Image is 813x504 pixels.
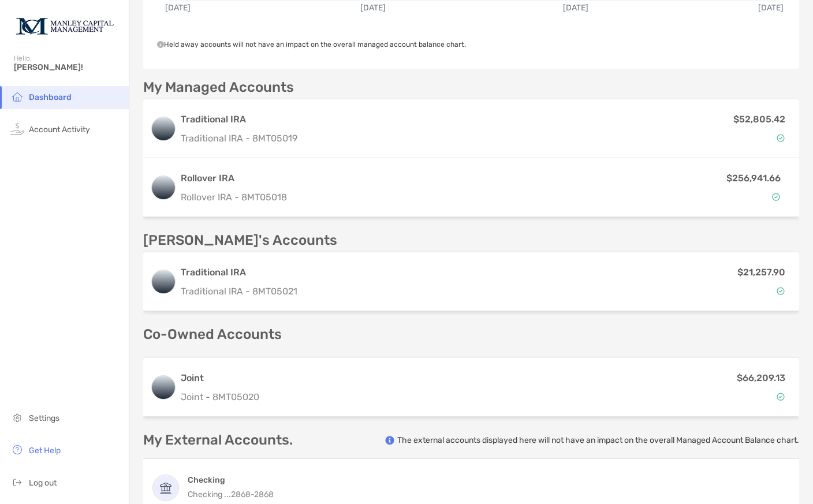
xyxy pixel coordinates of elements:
p: Co-Owned Accounts [143,327,799,342]
p: The external accounts displayed here will not have an impact on the overall Managed Account Balan... [397,435,799,446]
span: Log out [29,478,57,488]
img: logout icon [10,475,24,489]
img: logo account [152,376,175,399]
span: Get Help [29,446,61,456]
img: get-help icon [10,443,24,457]
img: Account Status icon [777,287,785,295]
text: [DATE] [563,3,588,13]
h3: Traditional IRA [181,266,297,279]
p: Rollover IRA - 8MT05018 [181,190,564,204]
h3: Traditional IRA [181,113,297,126]
img: activity icon [10,122,24,136]
p: $21,257.90 [737,265,785,279]
img: Checking ...2868 [153,475,178,501]
img: Account Status icon [772,193,780,201]
img: logo account [152,117,175,140]
span: Checking ...2868 - [188,490,254,499]
img: Zoe Logo [14,5,115,46]
p: $66,209.13 [737,371,785,385]
p: [PERSON_NAME]'s Accounts [143,233,337,248]
p: Traditional IRA - 8MT05021 [181,284,297,298]
span: 2868 [254,490,274,499]
img: settings icon [10,410,24,424]
p: Joint - 8MT05020 [181,390,259,404]
text: [DATE] [360,3,386,13]
h3: Joint [181,371,259,385]
h4: Checking [188,475,274,486]
img: household icon [10,89,24,103]
text: [DATE] [165,3,191,13]
img: logo account [152,176,175,199]
span: [PERSON_NAME]! [14,62,122,72]
img: Account Status icon [777,393,785,401]
p: $52,805.42 [733,112,785,126]
img: logo account [152,270,175,293]
img: Account Status icon [777,134,785,142]
span: Settings [29,413,59,423]
img: info [385,436,394,445]
p: My Managed Accounts [143,80,294,95]
h3: Rollover IRA [181,171,564,185]
text: [DATE] [758,3,784,13]
span: Held away accounts will not have an impact on the overall managed account balance chart. [157,40,466,48]
span: Account Activity [29,125,90,135]
span: Dashboard [29,92,72,102]
p: $256,941.66 [726,171,781,185]
p: Traditional IRA - 8MT05019 [181,131,297,145]
p: My External Accounts. [143,433,293,447]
